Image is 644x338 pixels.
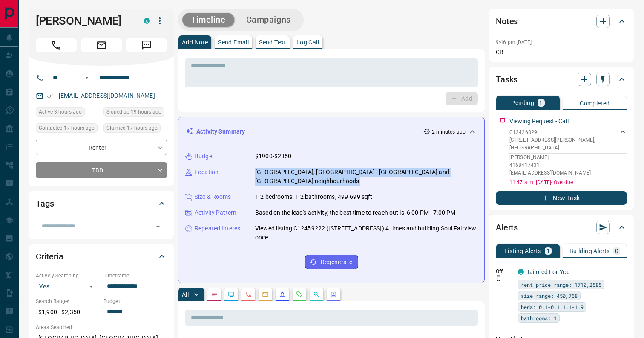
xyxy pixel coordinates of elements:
[509,117,569,126] p: Viewing Request - Call
[182,291,189,297] p: All
[305,255,358,269] button: Regenerate
[509,128,618,136] p: C12426829
[496,73,517,86] h2: Tasks
[432,128,466,136] p: 2 minutes ago
[36,272,99,280] p: Actively Searching:
[262,291,269,298] svg: Emails
[509,154,627,161] p: [PERSON_NAME]
[521,314,557,322] span: bathrooms: 1
[36,140,167,155] div: Renter
[496,217,627,238] div: Alerts
[255,208,455,217] p: Based on the lead's activity, the best time to reach out is: 6:00 PM - 7:00 PM
[580,100,610,106] p: Completed
[313,291,320,298] svg: Opportunities
[496,221,518,234] h2: Alerts
[195,192,231,201] p: Size & Rooms
[279,291,286,298] svg: Listing Alerts
[195,168,218,177] p: Location
[36,305,99,319] p: $1,900 - $2,350
[521,303,584,311] span: beds: 0.1-0.1,1.1-1.9
[182,13,234,27] button: Timeline
[126,38,167,52] span: Message
[211,291,218,298] svg: Notes
[255,152,291,161] p: $1900-$2350
[511,100,534,106] p: Pending
[106,108,161,116] span: Signed up 19 hours ago
[496,69,627,90] div: Tasks
[82,73,92,83] button: Open
[509,178,627,186] p: 11:47 a.m. [DATE] - Overdue
[36,123,99,135] div: Mon Oct 13 2025
[185,124,477,140] div: Activity Summary2 minutes ago
[509,161,627,169] p: 4168417431
[47,93,53,99] svg: Email Verified
[259,39,286,45] p: Send Text
[509,136,618,152] p: [STREET_ADDRESS][PERSON_NAME] , [GEOGRAPHIC_DATA]
[39,124,95,132] span: Contacted 17 hours ago
[81,38,122,52] span: Email
[526,268,570,275] a: Tailored For You
[496,268,513,275] p: Off
[196,127,245,136] p: Activity Summary
[245,291,252,298] svg: Calls
[36,246,167,267] div: Criteria
[152,221,164,233] button: Open
[103,272,167,280] p: Timeframe:
[296,39,319,45] p: Log Call
[59,92,155,99] a: [EMAIL_ADDRESS][DOMAIN_NAME]
[103,123,167,135] div: Mon Oct 13 2025
[255,224,477,242] p: Viewed listing C12459222 ([STREET_ADDRESS]) 4 times and building Soul Fairview once
[615,248,618,254] p: 0
[496,275,502,281] svg: Push Notification Only
[496,39,532,45] p: 9:46 pm [DATE]
[195,208,236,217] p: Activity Pattern
[182,39,208,45] p: Add Note
[496,48,627,57] p: CB
[36,297,99,305] p: Search Range:
[496,191,627,205] button: New Task
[195,152,214,161] p: Budget
[255,192,372,201] p: 1-2 bedrooms, 1-2 bathrooms, 499-699 sqft
[330,291,337,298] svg: Agent Actions
[296,291,303,298] svg: Requests
[36,323,167,331] p: Areas Searched:
[496,15,518,28] h2: Notes
[509,127,627,153] div: C12426829[STREET_ADDRESS][PERSON_NAME],[GEOGRAPHIC_DATA]
[36,250,63,263] h2: Criteria
[144,18,150,24] div: condos.ca
[496,11,627,32] div: Notes
[228,291,235,298] svg: Lead Browsing Activity
[521,291,578,300] span: size range: 450,768
[36,280,99,293] div: Yes
[238,13,299,27] button: Campaigns
[546,248,550,254] p: 1
[39,108,82,116] span: Active 3 hours ago
[518,269,524,275] div: condos.ca
[36,107,99,119] div: Tue Oct 14 2025
[106,124,158,132] span: Claimed 17 hours ago
[103,107,167,119] div: Mon Oct 13 2025
[36,14,131,28] h1: [PERSON_NAME]
[36,193,167,214] div: Tags
[36,38,77,52] span: Call
[569,248,610,254] p: Building Alerts
[195,224,242,233] p: Repeated Interest
[255,168,477,186] p: [GEOGRAPHIC_DATA], [GEOGRAPHIC_DATA] - [GEOGRAPHIC_DATA] and [GEOGRAPHIC_DATA] neighbourhoods
[36,162,167,178] div: TBD
[539,100,543,106] p: 1
[36,197,54,210] h2: Tags
[521,280,601,289] span: rent price range: 1710,2585
[509,169,627,177] p: [EMAIL_ADDRESS][DOMAIN_NAME]
[504,248,541,254] p: Listing Alerts
[218,39,249,45] p: Send Email
[103,297,167,305] p: Budget:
